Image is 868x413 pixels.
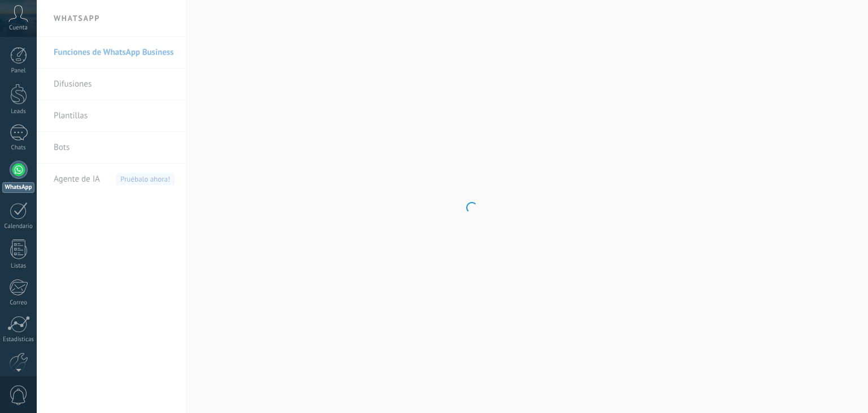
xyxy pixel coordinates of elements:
[2,108,35,115] div: Leads
[2,299,35,307] div: Correo
[9,24,28,32] span: Cuenta
[2,336,35,343] div: Estadísticas
[2,144,35,152] div: Chats
[2,67,35,75] div: Panel
[2,223,35,230] div: Calendario
[2,263,35,270] div: Listas
[2,182,34,193] div: WhatsApp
